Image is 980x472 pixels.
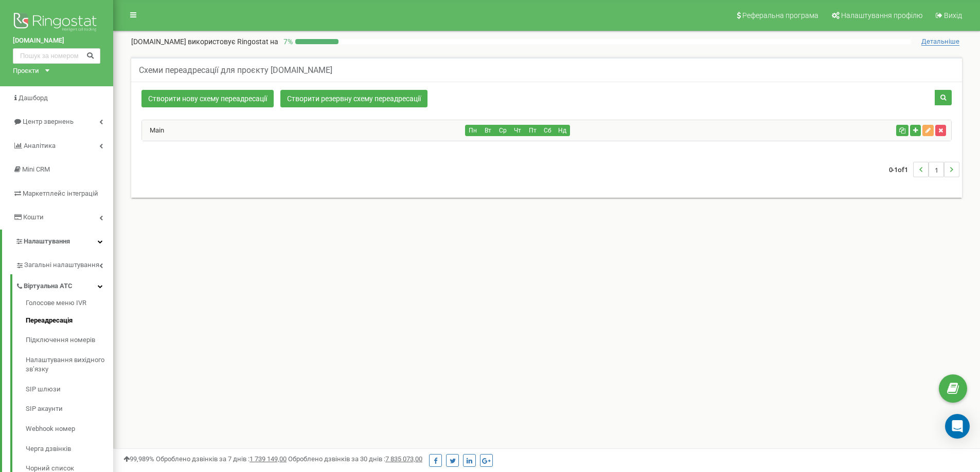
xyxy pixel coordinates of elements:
a: Голосове меню IVR [26,298,113,311]
span: Маркетплейс інтеграцій [23,190,98,197]
span: Вихід [944,11,962,20]
a: [DOMAIN_NAME] [13,36,100,46]
button: Вт [480,125,495,136]
a: Налаштування [2,230,113,254]
p: [DOMAIN_NAME] [131,36,278,47]
span: Кошти [23,213,44,221]
nav: ... [889,152,959,187]
a: Віртуальна АТС [15,274,113,295]
span: Налаштування [24,237,70,245]
span: Віртуальна АТС [24,281,73,291]
li: 1 [929,162,944,177]
u: 1 739 149,00 [250,455,287,463]
span: Аналiтика [24,142,56,149]
img: Ringostat logo [13,10,100,36]
span: Оброблено дзвінків за 30 днів : [288,455,422,463]
span: Оброблено дзвінків за 7 днів : [156,455,287,463]
a: SIP шлюзи [26,380,113,400]
a: Черга дзвінків [26,439,113,459]
span: Детальніше [921,37,959,46]
input: Пошук за номером [13,48,100,64]
a: Переадресація [26,311,113,331]
span: Дашборд [19,94,48,102]
button: Сб [540,125,555,136]
span: 0-1 1 [889,162,913,177]
span: of [898,165,904,174]
h5: Схеми переадресації для проєкту [DOMAIN_NAME] [139,66,332,75]
button: Ср [495,125,510,136]
a: Main [142,126,164,134]
a: Створити резервну схему переадресації [280,90,427,107]
a: SIP акаунти [26,399,113,419]
button: Пн [465,125,480,136]
p: 7 % [278,36,295,47]
span: використовує Ringostat на [188,37,278,46]
u: 7 835 073,00 [385,455,422,463]
button: Пошук схеми переадресації [935,90,952,105]
a: Загальні налаштування [15,253,113,274]
button: Чт [510,125,525,136]
button: Нд [555,125,570,136]
span: Реферальна програма [742,11,818,20]
span: Mini CRM [22,165,50,173]
span: Центр звернень [23,118,74,125]
button: Пт [525,125,540,136]
a: Налаштування вихідного зв’язку [26,350,113,380]
span: 99,989% [123,455,154,463]
div: Проєкти [13,66,39,76]
span: Загальні налаштування [24,260,99,270]
a: Webhook номер [26,419,113,439]
a: Створити нову схему переадресації [141,90,274,107]
a: Підключення номерів [26,330,113,350]
div: Open Intercom Messenger [945,414,970,439]
span: Налаштування профілю [841,11,922,20]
